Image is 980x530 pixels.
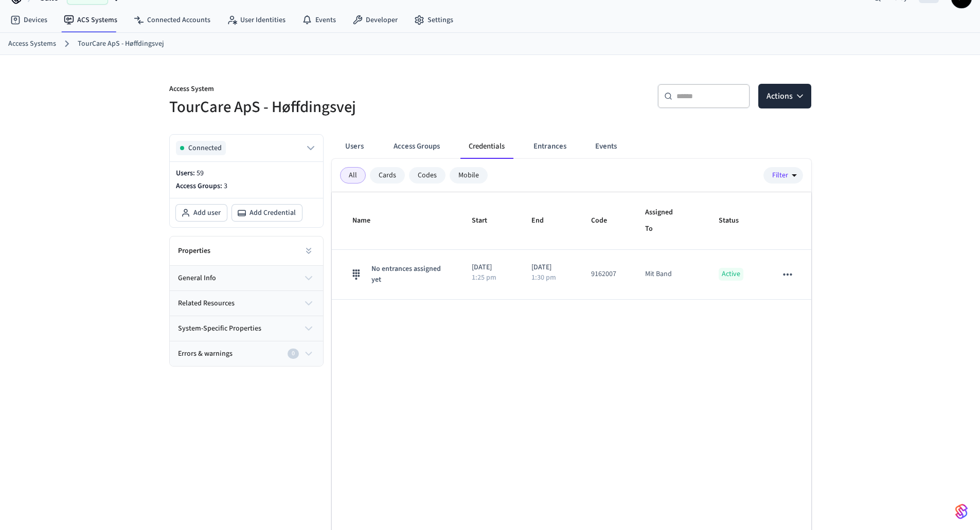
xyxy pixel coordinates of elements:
a: Settings [406,11,461,29]
button: Access Groups [385,134,448,159]
p: [DATE] [472,262,507,273]
a: Connected Accounts [126,11,219,29]
span: Add Credential [250,208,296,218]
button: system-specific properties [170,316,323,341]
button: Actions [758,84,811,108]
button: related resources [170,291,323,316]
div: 0 [288,349,299,359]
p: 1:30 pm [531,274,556,281]
button: Events [587,134,625,159]
h5: TourCare ApS - Høffdingsvej [169,97,484,118]
span: Assigned To [645,205,694,237]
a: User Identities [219,11,294,29]
h2: Properties [178,246,210,256]
span: 59 [197,168,204,178]
span: Code [591,213,620,229]
span: system-specific properties [178,323,261,334]
button: Add Credential [232,205,302,221]
button: Connected [176,141,317,155]
span: Connected [188,143,222,153]
button: Entrances [525,134,575,159]
button: Errors & warnings0 [170,341,323,366]
table: sticky table [332,192,811,300]
span: 3 [224,181,227,191]
span: Status [719,213,752,229]
a: Events [294,11,344,29]
div: All [340,167,366,184]
a: Developer [344,11,406,29]
div: Cards [370,167,405,184]
div: Mit Band [645,269,672,280]
button: general info [170,266,323,290]
p: [DATE] [531,262,566,273]
a: Access Systems [8,39,56,49]
p: Access Groups: [176,181,317,192]
p: Access System [169,84,484,97]
span: No entrances assigned yet [371,264,447,285]
button: Add user [176,205,227,221]
p: Active [719,268,743,281]
p: Users: [176,168,317,179]
a: TourCare ApS - Høffdingsvej [78,39,164,49]
button: Credentials [460,134,513,159]
img: SeamLogoGradient.69752ec5.svg [955,503,968,520]
div: Codes [409,167,446,184]
span: related resources [178,298,235,309]
span: Errors & warnings [178,349,233,359]
span: Start [472,213,501,229]
span: End [531,213,557,229]
button: Filter [763,167,803,184]
div: Mobile [450,167,488,184]
span: Add user [193,208,221,218]
button: Users [336,134,373,159]
span: Name [352,213,384,229]
div: 9162007 [591,269,616,280]
a: ACS Systems [56,11,126,29]
a: Devices [2,11,56,29]
span: general info [178,273,216,284]
p: 1:25 pm [472,274,496,281]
